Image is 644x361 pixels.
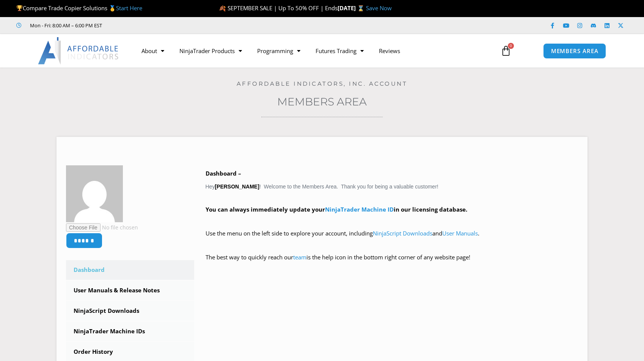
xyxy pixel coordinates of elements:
b: Dashboard – [206,170,241,177]
a: NinjaTrader Machine IDs [66,322,194,341]
strong: You can always immediately update your in our licensing database. [206,206,467,213]
a: Affordable Indicators, Inc. Account [237,80,408,87]
span: MEMBERS AREA [551,48,598,54]
a: User Manuals [442,229,478,237]
a: Save Now [366,4,392,12]
a: Dashboard [66,260,194,280]
a: NinjaTrader Products [172,42,250,60]
img: 0295e4c254f11d163e51805c7117235a000e19e3392823d969fb820eb8545a9e [66,165,123,222]
a: NinjaTrader Machine ID [325,206,394,213]
p: The best way to quickly reach our is the help icon in the bottom right corner of any website page! [206,252,578,273]
strong: [DATE] ⌛ [338,4,366,12]
iframe: Customer reviews powered by Trustpilot [113,22,226,29]
a: Reviews [371,42,408,60]
nav: Menu [134,42,492,60]
a: Members Area [277,95,367,108]
span: Compare Trade Copier Solutions 🥇 [16,4,142,12]
span: 0 [508,43,514,49]
a: NinjaScript Downloads [373,229,432,237]
a: team [293,253,306,261]
span: Mon - Fri: 8:00 AM – 6:00 PM EST [28,21,102,30]
a: 0 [489,40,523,62]
p: Use the menu on the left side to explore your account, including and . [206,228,578,250]
a: User Manuals & Release Notes [66,281,194,300]
span: 🍂 SEPTEMBER SALE | Up To 50% OFF | Ends [219,4,338,12]
a: NinjaScript Downloads [66,301,194,321]
a: Programming [250,42,308,60]
a: Start Here [116,4,142,12]
div: Hey ! Welcome to the Members Area. Thank you for being a valuable customer! [206,168,578,273]
a: MEMBERS AREA [543,43,606,59]
img: 🏆 [17,5,22,11]
strong: [PERSON_NAME] [215,184,259,190]
a: Futures Trading [308,42,371,60]
img: LogoAI | Affordable Indicators – NinjaTrader [38,37,119,64]
a: About [134,42,172,60]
